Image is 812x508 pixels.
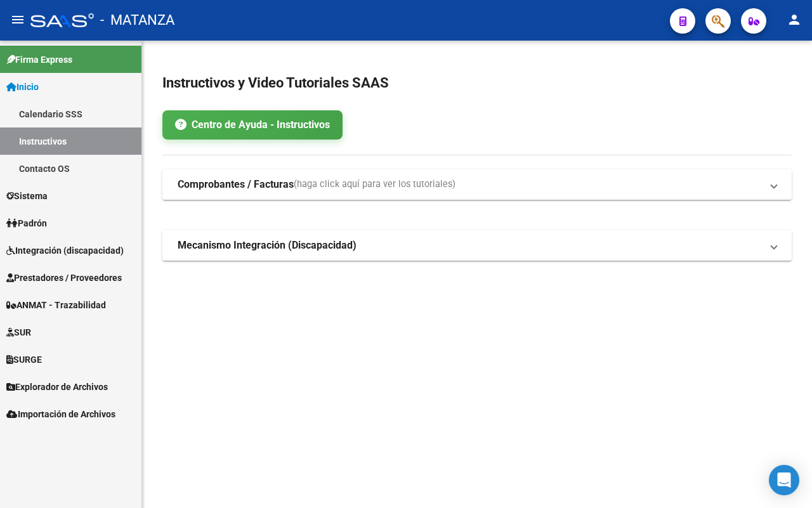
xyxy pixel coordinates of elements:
mat-icon: person [787,12,802,27]
span: Integración (discapacidad) [6,244,124,257]
div: Open Intercom Messenger [769,465,799,495]
span: Importación de Archivos [6,407,115,421]
span: Firma Express [6,53,72,67]
span: - MATANZA [100,6,174,34]
span: Inicio [6,80,39,94]
span: Padrón [6,216,47,230]
mat-expansion-panel-header: Mecanismo Integración (Discapacidad) [162,230,792,261]
a: Centro de Ayuda - Instructivos [162,110,343,140]
h2: Instructivos y Video Tutoriales SAAS [162,71,792,95]
span: Prestadores / Proveedores [6,271,122,285]
span: Sistema [6,189,48,203]
span: ANMAT - Trazabilidad [6,298,106,312]
strong: Comprobantes / Facturas [178,178,294,192]
span: (haga click aquí para ver los tutoriales) [294,178,455,192]
strong: Mecanismo Integración (Discapacidad) [178,238,357,252]
span: Explorador de Archivos [6,380,108,394]
mat-icon: menu [10,12,25,27]
span: SURGE [6,353,42,367]
span: SUR [6,325,31,339]
mat-expansion-panel-header: Comprobantes / Facturas(haga click aquí para ver los tutoriales) [162,169,792,200]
